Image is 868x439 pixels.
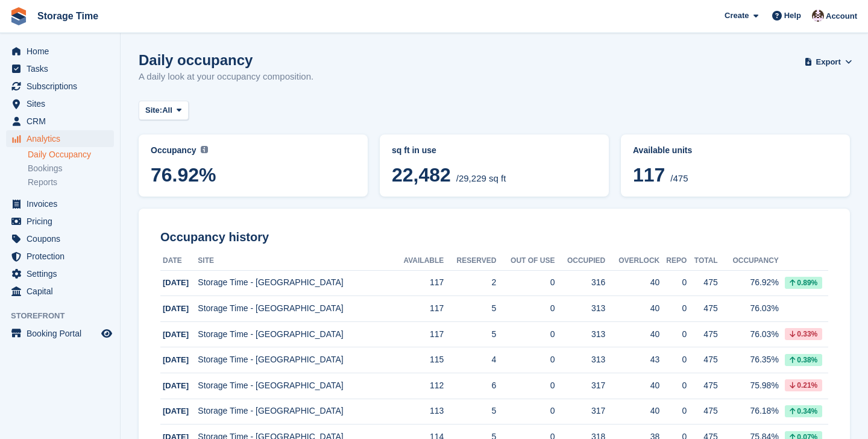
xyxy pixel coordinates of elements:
a: menu [6,195,114,212]
td: 117 [391,296,444,322]
td: Storage Time - [GEOGRAPHIC_DATA] [198,399,390,425]
span: Coupons [27,230,99,247]
td: 112 [391,373,444,399]
span: [DATE] [163,330,189,339]
span: Settings [27,265,99,282]
a: menu [6,230,114,247]
span: Export [816,56,841,68]
span: sq ft in use [392,145,436,155]
td: Storage Time - [GEOGRAPHIC_DATA] [198,270,390,296]
th: Site [198,251,390,271]
td: 475 [687,270,717,296]
span: 22,482 [392,164,451,186]
td: 76.03% [718,321,779,347]
a: menu [6,283,114,300]
span: Storefront [11,310,120,322]
a: menu [6,130,114,147]
th: Occupancy [718,251,779,271]
th: Date [160,251,198,271]
div: 0 [659,405,687,417]
span: Invoices [27,195,99,212]
th: Overlock [605,251,659,271]
td: 76.35% [718,347,779,373]
a: menu [6,325,114,342]
th: Available [391,251,444,271]
td: 76.92% [718,270,779,296]
abbr: Current percentage of units occupied or overlocked [633,144,838,157]
span: All [162,104,172,116]
a: Daily Occupancy [28,149,114,160]
abbr: Current breakdown of %{unit} occupied [392,144,597,157]
td: 0 [496,399,555,425]
td: 76.03% [718,296,779,322]
span: [DATE] [163,304,189,313]
a: menu [6,43,114,60]
a: menu [6,113,114,130]
span: Home [27,43,99,60]
a: Bookings [28,163,114,174]
td: 4 [444,347,496,373]
span: Occupancy [151,145,196,155]
span: /29,229 sq ft [456,173,506,183]
span: 76.92% [151,164,356,186]
td: 115 [391,347,444,373]
td: 2 [444,270,496,296]
span: Available units [633,145,692,155]
span: 117 [633,164,665,186]
button: Site: All [139,101,189,121]
span: [DATE] [163,406,189,415]
div: 313 [555,302,605,315]
h1: Daily occupancy [139,52,313,68]
a: menu [6,248,114,265]
span: [DATE] [163,381,189,390]
img: stora-icon-8386f47178a22dfd0bd8f6a31ec36ba5ce8667c1dd55bd0f319d3a0aa187defe.svg [10,7,28,25]
div: 0 [659,276,687,289]
th: Out of Use [496,251,555,271]
td: 117 [391,321,444,347]
td: Storage Time - [GEOGRAPHIC_DATA] [198,321,390,347]
span: Create [725,10,749,22]
td: 76.18% [718,399,779,425]
button: Export [807,52,850,72]
div: 43 [605,353,659,366]
div: 313 [555,353,605,366]
abbr: Current percentage of sq ft occupied [151,144,356,157]
a: Reports [28,177,114,188]
span: Pricing [27,213,99,230]
div: 317 [555,405,605,417]
span: Sites [27,95,99,112]
div: 0.34% [785,405,822,417]
div: 0.89% [785,277,822,289]
span: Account [826,10,857,22]
div: 40 [605,328,659,341]
span: Protection [27,248,99,265]
img: Saeed [812,10,824,22]
img: icon-info-grey-7440780725fd019a000dd9b08b2336e03edf1995a4989e88bcd33f0948082b44.svg [201,146,208,153]
div: 313 [555,328,605,341]
div: 317 [555,379,605,392]
th: Total [687,251,717,271]
td: 5 [444,321,496,347]
span: Help [784,10,801,22]
p: A daily look at your occupancy composition. [139,70,313,84]
th: Repo [659,251,687,271]
td: 0 [496,321,555,347]
div: 40 [605,276,659,289]
div: 0.38% [785,354,822,366]
td: 475 [687,296,717,322]
div: 0 [659,302,687,315]
td: 6 [444,373,496,399]
span: Subscriptions [27,78,99,95]
a: menu [6,60,114,77]
div: 0 [659,328,687,341]
td: 0 [496,270,555,296]
h2: Occupancy history [160,230,828,244]
td: 0 [496,347,555,373]
a: menu [6,213,114,230]
div: 40 [605,379,659,392]
td: 5 [444,399,496,425]
a: Storage Time [33,6,103,26]
div: 0.33% [785,328,822,340]
td: 75.98% [718,373,779,399]
td: 5 [444,296,496,322]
